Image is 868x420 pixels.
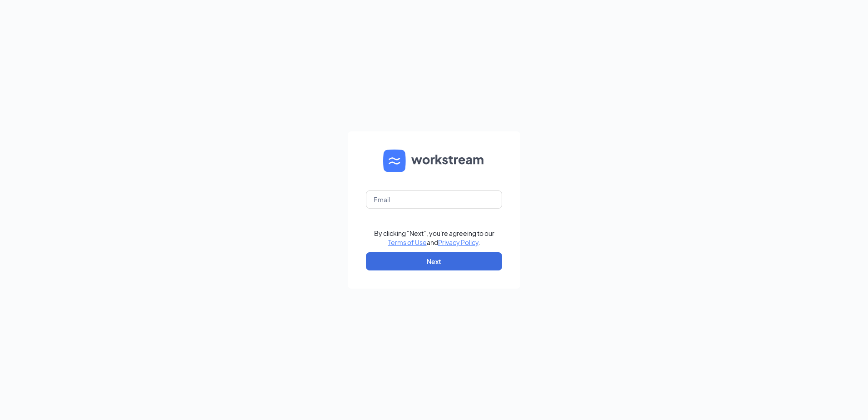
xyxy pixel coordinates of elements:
input: Email [366,190,502,209]
img: WS logo and Workstream text [383,150,485,172]
a: Terms of Use [388,238,427,246]
div: By clicking "Next", you're agreeing to our and . [374,229,494,247]
button: Next [366,252,502,270]
a: Privacy Policy [438,238,478,246]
